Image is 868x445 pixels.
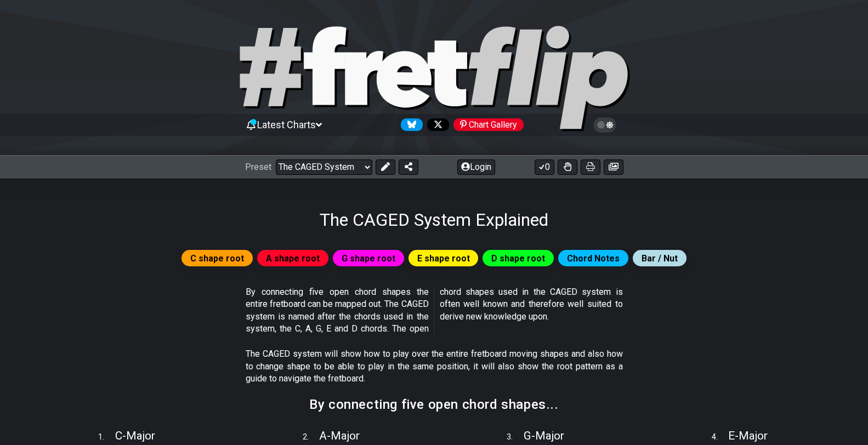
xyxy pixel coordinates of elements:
span: G - Major [524,429,564,442]
span: E - Major [728,429,768,442]
button: Toggle Dexterity for all fretkits [558,159,577,175]
a: Follow #fretflip at X [423,118,449,131]
span: C - Major [115,429,155,442]
span: C shape root [190,250,244,266]
span: 4 . [712,431,728,443]
span: 1 . [98,431,115,443]
select: Preset [276,159,372,175]
button: Edit Preset [376,159,395,175]
a: Follow #fretflip at Bluesky [396,118,423,131]
span: D shape root [491,250,545,266]
button: Login [457,159,495,175]
span: Latest Charts [257,119,316,130]
span: A - Major [319,429,360,442]
span: Toggle light / dark theme [599,120,611,130]
a: #fretflip at Pinterest [449,118,524,131]
span: 2 . [303,431,319,443]
span: E shape root [417,250,470,266]
h2: By connecting five open chord shapes... [309,398,558,410]
span: 3 . [507,431,523,443]
span: G shape root [342,250,395,266]
div: Chart Gallery [453,118,524,131]
span: Chord Notes [567,250,620,266]
button: Create image [604,159,623,175]
p: By connecting five open chord shapes the entire fretboard can be mapped out. The CAGED system is ... [246,286,623,335]
button: Print [581,159,600,175]
button: Share Preset [399,159,418,175]
span: Bar / Nut [642,250,678,266]
span: Preset [245,162,271,172]
button: 0 [535,159,554,175]
h1: The CAGED System Explained [320,209,548,230]
span: A shape root [266,250,320,266]
p: The CAGED system will show how to play over the entire fretboard moving shapes and also how to ch... [246,348,623,385]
